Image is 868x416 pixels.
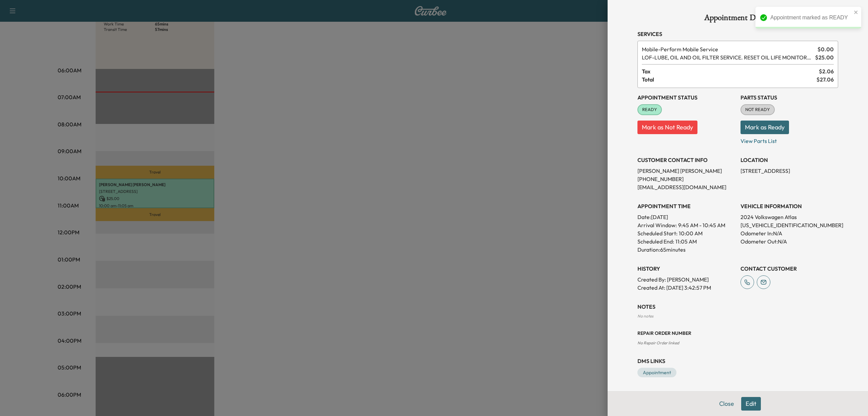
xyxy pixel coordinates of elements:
p: Scheduled Start: [637,229,677,237]
p: Created At : [DATE] 3:42:57 PM [637,284,735,292]
span: Total [642,75,816,84]
p: Created By : [PERSON_NAME] [637,275,735,284]
p: [EMAIL_ADDRESS][DOMAIN_NAME] [637,183,735,191]
h1: Appointment Details [637,14,838,24]
span: READY [638,106,661,113]
span: Perform Mobile Service [642,45,815,53]
p: 10:00 AM [679,229,703,237]
span: $ 27.06 [816,75,834,84]
h3: Appointment Status [637,93,735,102]
h3: Services [637,30,838,38]
div: No notes [637,313,838,319]
span: $ 25.00 [815,53,834,61]
span: $ 0.00 [817,45,834,53]
h3: DMS Links [637,357,838,365]
h3: NOTES [637,303,838,311]
h3: VEHICLE INFORMATION [741,202,838,210]
h3: CUSTOMER CONTACT INFO [637,156,735,164]
h3: APPOINTMENT TIME [637,202,735,210]
span: No Repair Order linked [637,340,679,345]
p: Arrival Window: [637,221,735,229]
span: Tax [642,67,819,75]
p: [PHONE_NUMBER] [637,175,735,183]
span: LUBE, OIL AND OIL FILTER SERVICE. RESET OIL LIFE MONITOR. HAZARDOUS WASTE FEE WILL BE APPLIED. [642,53,812,61]
h3: LOCATION [741,156,838,164]
p: Odometer Out: N/A [741,237,838,246]
span: $ 2.06 [819,67,834,75]
button: Edit [741,397,761,411]
h3: Repair Order number [637,330,838,337]
div: Appointment marked as READY [770,14,852,22]
span: NOT READY [741,106,774,113]
p: View Parts List [741,134,838,145]
h3: Parts Status [741,93,838,102]
span: 9:45 AM - 10:45 AM [678,221,725,229]
p: 2024 Volkswagen Atlas [741,213,838,221]
button: close [854,10,859,15]
p: [US_VEHICLE_IDENTIFICATION_NUMBER] [741,221,838,229]
h3: CONTACT CUSTOMER [741,265,838,273]
p: 11:05 AM [675,237,697,246]
p: Scheduled End: [637,237,674,246]
button: Mark as Not Ready [637,121,697,134]
p: [PERSON_NAME] [PERSON_NAME] [637,167,735,175]
p: Duration: 65 minutes [637,246,735,254]
p: Date: [DATE] [637,213,735,221]
h3: History [637,265,735,273]
button: Mark as Ready [741,121,789,134]
a: Appointment [637,368,676,377]
p: [STREET_ADDRESS] [741,167,838,175]
p: Odometer In: N/A [741,229,838,237]
button: Close [715,397,738,411]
